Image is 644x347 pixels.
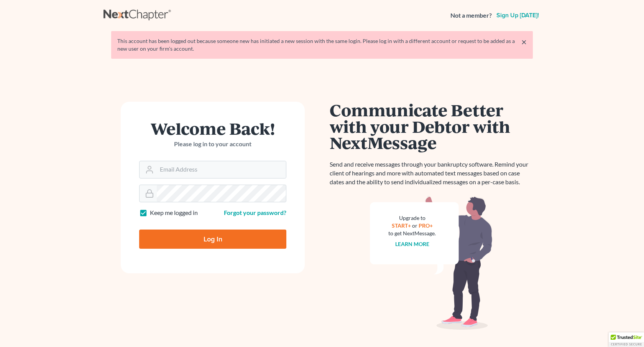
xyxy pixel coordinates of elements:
[157,161,286,178] input: Email Address
[419,222,433,229] a: PRO+
[388,230,436,237] div: to get NextMessage.
[330,160,533,187] p: Send and receive messages through your bankruptcy software. Remind your client of hearings and mo...
[495,12,540,18] a: Sign up [DATE]!
[388,214,436,222] div: Upgrade to
[150,208,198,217] label: Keep me logged in
[330,102,533,151] h1: Communicate Better with your Debtor with NextMessage
[521,37,527,46] a: ×
[370,196,493,330] img: nextmessage_bg-59042aed3d76b12b5cd301f8e5b87938c9018125f34e5fa2b7a6b67550977c72.svg
[117,37,527,53] div: This account has been logged out because someone new has initiated a new session with the same lo...
[224,209,286,216] a: Forgot your password?
[412,222,417,229] span: or
[450,11,492,20] strong: Not a member?
[395,241,429,247] a: Learn more
[139,120,286,137] h1: Welcome Back!
[609,332,644,347] div: TrustedSite Certified
[392,222,411,229] a: START+
[139,230,286,249] input: Log In
[139,140,286,149] p: Please log in to your account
